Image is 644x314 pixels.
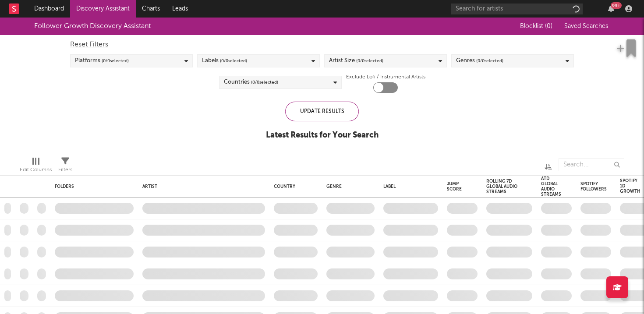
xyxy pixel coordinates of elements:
[142,184,261,189] div: Artist
[346,72,425,82] label: Exclude Lofi / Instrumental Artists
[329,56,383,66] div: Artist Size
[447,181,464,192] div: Jump Score
[356,56,383,66] span: ( 0 / 0 selected)
[70,39,574,50] div: Reset Filters
[58,165,72,175] div: Filters
[620,178,640,194] div: Spotify 1D Growth
[564,23,610,29] span: Saved Searches
[285,102,359,121] div: Update Results
[476,56,503,66] span: ( 0 / 0 selected)
[520,23,552,29] span: Blocklist
[224,77,278,88] div: Countries
[383,184,434,189] div: Label
[326,184,370,189] div: Genre
[456,56,503,66] div: Genres
[220,56,247,66] span: ( 0 / 0 selected)
[34,21,151,32] div: Follower Growth Discovery Assistant
[102,56,129,66] span: ( 0 / 0 selected)
[266,130,379,141] div: Latest Results for Your Search
[559,158,624,171] input: Search...
[545,23,552,29] span: ( 0 )
[20,154,52,179] div: Edit Columns
[251,77,278,88] span: ( 0 / 0 selected)
[20,165,52,175] div: Edit Columns
[55,184,120,189] div: Folders
[75,56,129,66] div: Platforms
[486,179,519,194] div: Rolling 7D Global Audio Streams
[451,4,583,14] input: Search for artists
[202,56,247,66] div: Labels
[541,176,561,197] div: ATD Global Audio Streams
[611,2,622,9] div: 99 +
[58,154,72,179] div: Filters
[580,181,607,192] div: Spotify Followers
[562,23,610,30] button: Saved Searches
[608,5,614,12] button: 99+
[274,184,313,189] div: Country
